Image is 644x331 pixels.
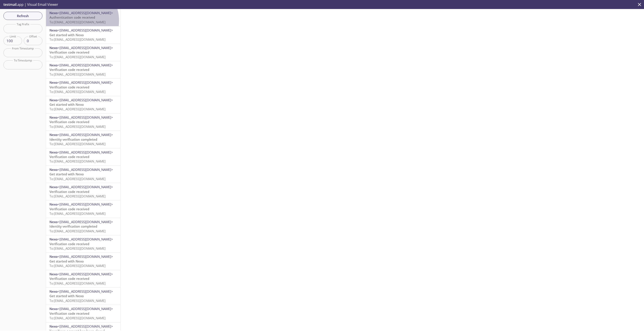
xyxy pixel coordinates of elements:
[58,11,113,15] span: <[EMAIL_ADDRESS][DOMAIN_NAME]>
[49,102,84,107] span: Get started with Nexo
[49,229,106,233] span: To: [EMAIL_ADDRESS][DOMAIN_NAME]
[58,98,113,102] span: <[EMAIL_ADDRESS][DOMAIN_NAME]>
[46,113,120,131] div: Nexo<[EMAIL_ADDRESS][DOMAIN_NAME]>Verification code receivedTo:[EMAIL_ADDRESS][DOMAIN_NAME]
[49,311,89,316] span: Verification code received
[58,324,113,328] span: <[EMAIL_ADDRESS][DOMAIN_NAME]>
[49,55,106,59] span: To: [EMAIL_ADDRESS][DOMAIN_NAME]
[49,11,58,15] span: Nexo
[49,98,58,102] span: Nexo
[58,133,113,137] span: <[EMAIL_ADDRESS][DOMAIN_NAME]>
[49,150,58,154] span: Nexo
[49,37,106,42] span: To: [EMAIL_ADDRESS][DOMAIN_NAME]
[46,200,120,218] div: Nexo<[EMAIL_ADDRESS][DOMAIN_NAME]>Verification code receivedTo:[EMAIL_ADDRESS][DOMAIN_NAME]
[49,20,106,24] span: To: [EMAIL_ADDRESS][DOMAIN_NAME]
[49,133,58,137] span: Nexo
[58,307,113,311] span: <[EMAIL_ADDRESS][DOMAIN_NAME]>
[46,26,120,43] div: Nexo<[EMAIL_ADDRESS][DOMAIN_NAME]>Get started with NexoTo:[EMAIL_ADDRESS][DOMAIN_NAME]
[49,185,58,189] span: Nexo
[49,237,58,241] span: Nexo
[46,44,120,61] div: Nexo<[EMAIL_ADDRESS][DOMAIN_NAME]>Verification code receivedTo:[EMAIL_ADDRESS][DOMAIN_NAME]
[49,167,58,172] span: Nexo
[58,202,113,206] span: <[EMAIL_ADDRESS][DOMAIN_NAME]>
[49,324,58,328] span: Nexo
[49,63,58,67] span: Nexo
[49,89,106,94] span: To: [EMAIL_ADDRESS][DOMAIN_NAME]
[49,242,89,246] span: Verification code received
[46,218,120,235] div: Nexo<[EMAIL_ADDRESS][DOMAIN_NAME]>Identity verification completedTo:[EMAIL_ADDRESS][DOMAIN_NAME]
[46,166,120,183] div: Nexo<[EMAIL_ADDRESS][DOMAIN_NAME]>Get started with NexoTo:[EMAIL_ADDRESS][DOMAIN_NAME]
[58,272,113,276] span: <[EMAIL_ADDRESS][DOMAIN_NAME]>
[46,288,120,305] div: Nexo<[EMAIL_ADDRESS][DOMAIN_NAME]>Get started with NexoTo:[EMAIL_ADDRESS][DOMAIN_NAME]
[3,2,16,7] span: testmail
[46,79,120,96] div: Nexo<[EMAIL_ADDRESS][DOMAIN_NAME]>Verification code receivedTo:[EMAIL_ADDRESS][DOMAIN_NAME]
[46,9,120,26] div: Nexo<[EMAIL_ADDRESS][DOMAIN_NAME]>Authentication code receivedTo:[EMAIL_ADDRESS][DOMAIN_NAME]
[49,307,58,311] span: Nexo
[49,80,58,85] span: Nexo
[49,194,106,198] span: To: [EMAIL_ADDRESS][DOMAIN_NAME]
[49,155,89,159] span: Verification code received
[49,281,106,285] span: To: [EMAIL_ADDRESS][DOMAIN_NAME]
[46,253,120,270] div: Nexo<[EMAIL_ADDRESS][DOMAIN_NAME]>Get started with NexoTo:[EMAIL_ADDRESS][DOMAIN_NAME]
[58,80,113,85] span: <[EMAIL_ADDRESS][DOMAIN_NAME]>
[58,220,113,224] span: <[EMAIL_ADDRESS][DOMAIN_NAME]>
[49,15,95,19] span: Authentication code received
[58,289,113,294] span: <[EMAIL_ADDRESS][DOMAIN_NAME]>
[49,107,106,111] span: To: [EMAIL_ADDRESS][DOMAIN_NAME]
[49,272,58,276] span: Nexo
[49,298,106,303] span: To: [EMAIL_ADDRESS][DOMAIN_NAME]
[46,183,120,200] div: Nexo<[EMAIL_ADDRESS][DOMAIN_NAME]>Verification code receivedTo:[EMAIL_ADDRESS][DOMAIN_NAME]
[46,131,120,148] div: Nexo<[EMAIL_ADDRESS][DOMAIN_NAME]>Identity verification completedTo:[EMAIL_ADDRESS][DOMAIN_NAME]
[58,28,113,32] span: <[EMAIL_ADDRESS][DOMAIN_NAME]>
[49,137,97,142] span: Identity verification completed
[58,254,113,259] span: <[EMAIL_ADDRESS][DOMAIN_NAME]>
[49,264,106,268] span: To: [EMAIL_ADDRESS][DOMAIN_NAME]
[49,28,58,32] span: Nexo
[49,316,106,320] span: To: [EMAIL_ADDRESS][DOMAIN_NAME]
[46,96,120,113] div: Nexo<[EMAIL_ADDRESS][DOMAIN_NAME]>Get started with NexoTo:[EMAIL_ADDRESS][DOMAIN_NAME]
[46,305,120,322] div: Nexo<[EMAIL_ADDRESS][DOMAIN_NAME]>Verification code receivedTo:[EMAIL_ADDRESS][DOMAIN_NAME]
[46,235,120,252] div: Nexo<[EMAIL_ADDRESS][DOMAIN_NAME]>Verification code receivedTo:[EMAIL_ADDRESS][DOMAIN_NAME]
[49,33,84,37] span: Get started with Nexo
[7,13,39,19] span: Refresh
[49,72,106,76] span: To: [EMAIL_ADDRESS][DOMAIN_NAME]
[49,224,97,228] span: Identity verification completed
[49,172,84,176] span: Get started with Nexo
[49,50,89,54] span: Verification code received
[49,120,89,124] span: Verification code received
[46,148,120,165] div: Nexo<[EMAIL_ADDRESS][DOMAIN_NAME]>Verification code receivedTo:[EMAIL_ADDRESS][DOMAIN_NAME]
[49,246,106,250] span: To: [EMAIL_ADDRESS][DOMAIN_NAME]
[49,115,58,119] span: Nexo
[49,67,89,72] span: Verification code received
[49,276,89,281] span: Verification code received
[58,46,113,50] span: <[EMAIL_ADDRESS][DOMAIN_NAME]>
[49,294,84,298] span: Get started with Nexo
[58,185,113,189] span: <[EMAIL_ADDRESS][DOMAIN_NAME]>
[49,207,89,211] span: Verification code received
[58,63,113,67] span: <[EMAIL_ADDRESS][DOMAIN_NAME]>
[58,167,113,172] span: <[EMAIL_ADDRESS][DOMAIN_NAME]>
[49,159,106,163] span: To: [EMAIL_ADDRESS][DOMAIN_NAME]
[49,189,89,194] span: Verification code received
[49,220,58,224] span: Nexo
[49,177,106,181] span: To: [EMAIL_ADDRESS][DOMAIN_NAME]
[46,270,120,287] div: Nexo<[EMAIL_ADDRESS][DOMAIN_NAME]>Verification code receivedTo:[EMAIL_ADDRESS][DOMAIN_NAME]
[46,61,120,78] div: Nexo<[EMAIL_ADDRESS][DOMAIN_NAME]>Verification code receivedTo:[EMAIL_ADDRESS][DOMAIN_NAME]
[49,142,106,146] span: To: [EMAIL_ADDRESS][DOMAIN_NAME]
[49,254,58,259] span: Nexo
[49,124,106,129] span: To: [EMAIL_ADDRESS][DOMAIN_NAME]
[3,12,42,20] button: Refresh
[58,150,113,154] span: <[EMAIL_ADDRESS][DOMAIN_NAME]>
[49,46,58,50] span: Nexo
[49,259,84,263] span: Get started with Nexo
[49,202,58,206] span: Nexo
[49,211,106,216] span: To: [EMAIL_ADDRESS][DOMAIN_NAME]
[58,237,113,241] span: <[EMAIL_ADDRESS][DOMAIN_NAME]>
[49,85,89,89] span: Verification code received
[49,289,58,294] span: Nexo
[58,115,113,119] span: <[EMAIL_ADDRESS][DOMAIN_NAME]>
